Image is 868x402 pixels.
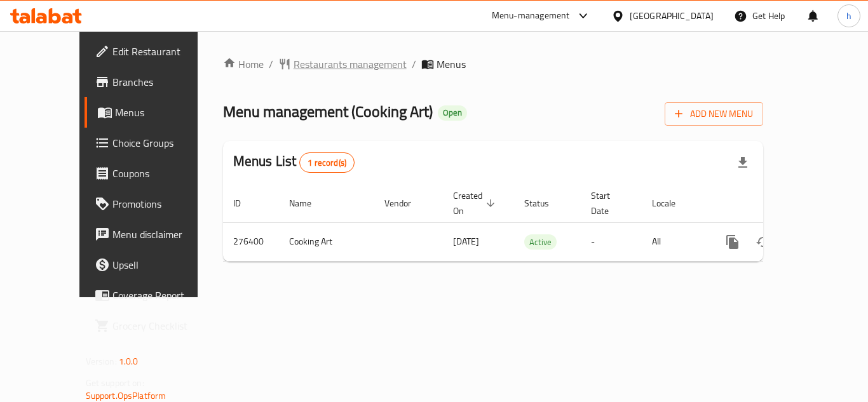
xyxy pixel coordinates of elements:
[278,57,407,72] a: Restaurants management
[581,222,642,261] td: -
[86,375,144,391] span: Get support on:
[438,107,467,118] span: Open
[492,8,570,23] div: Menu-management
[112,227,214,242] span: Menu disclaimer
[223,57,264,72] a: Home
[85,250,224,280] a: Upsell
[717,227,748,257] button: more
[675,106,753,122] span: Add New Menu
[115,105,214,120] span: Menus
[289,196,328,211] span: Name
[269,57,273,72] li: /
[112,44,214,59] span: Edit Restaurant
[85,97,224,128] a: Menus
[652,196,692,211] span: Locale
[707,184,850,223] th: Actions
[524,196,566,211] span: Status
[85,67,224,97] a: Branches
[630,9,714,23] div: [GEOGRAPHIC_DATA]
[112,318,214,333] span: Grocery Checklist
[85,36,224,67] a: Edit Restaurant
[223,97,433,126] span: Menu management ( Cooking Art )
[85,280,224,311] a: Coverage Report
[524,234,557,250] div: Active
[85,189,224,219] a: Promotions
[223,184,850,262] table: enhanced table
[119,353,139,370] span: 1.0.0
[112,196,214,211] span: Promotions
[85,158,224,189] a: Coupons
[223,57,764,72] nav: breadcrumb
[112,166,214,181] span: Coupons
[294,57,407,72] span: Restaurants management
[299,152,355,173] div: Total records count
[112,257,214,272] span: Upsell
[223,222,279,261] td: 276400
[438,105,467,121] div: Open
[279,222,374,261] td: Cooking Art
[233,196,257,211] span: ID
[112,288,214,303] span: Coverage Report
[384,196,428,211] span: Vendor
[300,157,354,169] span: 1 record(s)
[524,235,557,250] span: Active
[85,128,224,158] a: Choice Groups
[728,147,758,178] div: Export file
[748,227,778,257] button: Change Status
[233,152,355,173] h2: Menus List
[665,102,763,126] button: Add New Menu
[112,74,214,90] span: Branches
[412,57,416,72] li: /
[453,188,499,218] span: Created On
[86,353,117,370] span: Version:
[437,57,466,72] span: Menus
[453,233,479,250] span: [DATE]
[642,222,707,261] td: All
[85,219,224,250] a: Menu disclaimer
[591,188,627,218] span: Start Date
[846,9,851,23] span: h
[85,311,224,341] a: Grocery Checklist
[112,135,214,151] span: Choice Groups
